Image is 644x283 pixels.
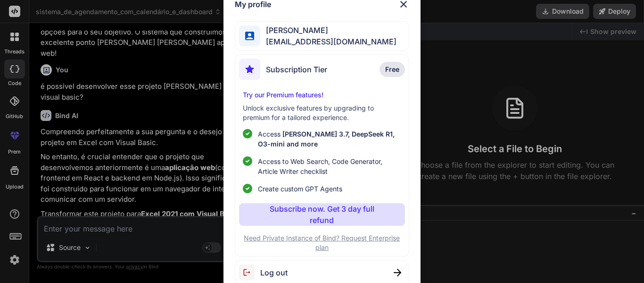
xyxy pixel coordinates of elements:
span: Access to Web Search, Code Generator, Article Writer checklist [258,156,401,176]
img: logout [239,265,260,280]
img: subscription [239,59,260,80]
span: Subscription Tier [266,64,327,75]
p: Subscribe now. Get 3 day full refund [257,203,386,226]
img: profile [245,32,254,41]
img: close [394,269,401,276]
img: checklist [243,129,252,138]
p: Unlock exclusive features by upgrading to premium for a tailored experience. [243,103,401,122]
p: Need Private Instance of Bind? Request Enterprise plan [239,233,405,252]
span: Free [385,65,399,74]
span: [EMAIL_ADDRESS][DOMAIN_NAME] [260,36,396,47]
span: [PERSON_NAME] [260,25,396,36]
p: Try our Premium features! [243,90,401,100]
img: checklist [243,156,252,166]
span: [PERSON_NAME] 3.7, DeepSeek R1, O3-mini and more [258,130,395,148]
img: checklist [243,184,252,193]
p: Access [258,129,401,149]
button: Subscribe now. Get 3 day full refund [239,203,405,226]
span: Log out [260,267,288,278]
span: Create custom GPT Agents [258,184,342,194]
